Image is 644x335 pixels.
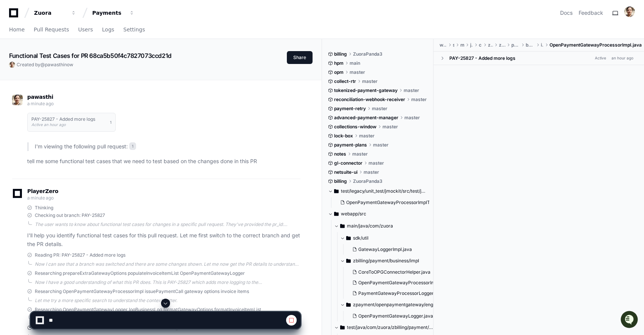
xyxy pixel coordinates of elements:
span: master [411,97,427,103]
button: OpenPaymentGatewayProcessorImplTest.java [337,197,429,208]
span: payment-retry [334,106,366,112]
span: OpenPaymentGatewayProcessorImpl.java [358,280,449,286]
span: master [373,142,389,148]
button: webapp/src [328,208,428,220]
span: main [350,60,360,66]
span: Researching OpenPaymentGatewayProcessorImpl issuePaymentCall gateway options invoice items [35,288,249,294]
div: Zuora [34,9,67,17]
span: impl [541,42,543,48]
span: gl-connector [334,160,362,166]
span: a minute ago [27,195,53,201]
a: Home [9,21,25,39]
span: reconciliation-webhook-receiver [334,97,405,103]
span: ZuoraPanda3 [353,51,382,57]
span: opm [334,69,344,75]
span: PaymentGatewayProcessorLogger.java [358,290,444,296]
img: PlayerZero [8,8,23,23]
span: sdk/util [353,235,368,241]
a: Logs [102,21,114,39]
div: Now I can see that a branch was switched and there are some changes shown. Let me now get the PR ... [35,261,300,267]
img: 1756235613930-3d25f9e4-fa56-45dd-b3ad-e072dfbd1548 [8,56,21,70]
span: main/java/com/zuora [347,223,393,229]
span: GatewayLoggerImpl.java [358,246,412,252]
span: @ [40,62,45,67]
p: I'll help you identify functional test cases for this pull request. Let me first switch to the co... [27,231,300,249]
span: Reading PR: PAY-25827 - Added more logs [35,252,125,258]
span: Home [9,27,25,32]
a: Docs [560,9,573,17]
span: java [470,42,473,48]
span: src [453,42,454,48]
span: advanced-payment-manager [334,115,398,121]
img: ACg8ocJlSiHG_UEeq_yzTReGQxTT5o0CusLDw7kn8G2qd1pBL4MWjvs=s96-c [12,95,23,105]
app-text-character-animate: Functional Test Cases for PR 68ca5b50f4c7827073ccd21d [9,52,172,59]
div: Let me try a more specific search to understand the context better. [35,298,300,304]
svg: Directory [334,187,339,196]
span: master [382,124,398,130]
span: collect-rtr [334,78,356,84]
span: master [368,160,384,166]
svg: Directory [334,209,339,218]
span: OpenPaymentGatewayProcessorImpl.java [550,42,642,48]
span: notes [334,151,346,157]
span: Checking out branch: PAY-25827 [35,212,105,218]
h1: PAY-25827 - Added more logs [31,117,95,122]
span: billing [334,51,347,57]
span: tokenized-payment-gateway [334,87,398,93]
div: an hour ago [611,55,633,61]
span: payment-plans [334,142,367,148]
a: Settings [123,21,145,39]
span: master [404,115,420,121]
button: PaymentGatewayProcessorLogger.java [349,288,441,299]
button: CoreToOPGConnectorHelper.java [349,267,441,277]
span: test/legacy/unit_test/jmockit/src/test/java/com/zuora/zbilling/payment/business/impl [341,188,428,194]
span: CoreToOPGConnectorHelper.java [358,269,430,275]
span: now [64,62,73,67]
div: We're offline, but we'll be back soon! [26,64,110,70]
span: Researching prepareExtraGatewayOptions populateInvoiceItemList OpenPaymentGatewayLogger [35,270,245,276]
button: Share [287,51,313,64]
div: The user wants to know about functional test cases for changes in a specific pull request. They'v... [35,221,300,227]
svg: Directory [346,234,351,243]
span: PlayerZero [27,189,58,193]
span: 1 [129,142,136,150]
img: ACg8ocJlSiHG_UEeq_yzTReGQxTT5o0CusLDw7kn8G2qd1pBL4MWjvs=s96-c [9,62,15,68]
span: webapp/src [341,211,366,217]
span: master [359,133,375,139]
span: Pylon [75,79,91,85]
button: test/legacy/unit_test/jmockit/src/test/java/com/zuora/zbilling/payment/business/impl [328,185,428,197]
button: Payments [89,6,138,20]
span: main [460,42,464,48]
span: payment [511,42,520,48]
iframe: Open customer support [620,310,640,330]
span: pawasthi [27,94,53,100]
span: OpenPaymentGatewayProcessorImplTest.java [346,199,446,206]
svg: Directory [346,256,351,265]
button: zbilling/payment/business/impl [340,255,440,267]
span: business [526,42,535,48]
div: Start new chat [26,56,124,64]
div: Now I have a good understanding of what this PR does. This is PAY-25827 which adds more logging t... [35,279,300,285]
button: Feedback [579,9,603,17]
span: zuora [488,42,493,48]
button: Zuora [31,6,79,20]
a: Powered byPylon [53,79,91,85]
span: master [352,151,368,157]
span: collections-window [334,124,376,130]
div: Welcome [8,30,138,42]
a: Pull Requests [34,21,69,39]
span: ZuoraPanda3 [353,178,382,184]
span: netsuite-ui [334,169,358,175]
span: Created by [17,62,73,68]
span: hpm [334,60,344,66]
button: sdk/util [340,232,440,244]
button: PAY-25827 - Added more logsActive an hour ago1 [27,113,116,132]
img: ACg8ocJlSiHG_UEeq_yzTReGQxTT5o0CusLDw7kn8G2qd1pBL4MWjvs=s96-c [624,6,635,17]
span: Pull Requests [34,27,69,32]
span: Thinking [35,205,53,211]
span: master [362,78,378,84]
button: OpenPaymentGatewayProcessorImpl.java [349,277,441,288]
p: I'm viewing the following pull request: [35,142,300,151]
svg: Directory [340,221,345,231]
